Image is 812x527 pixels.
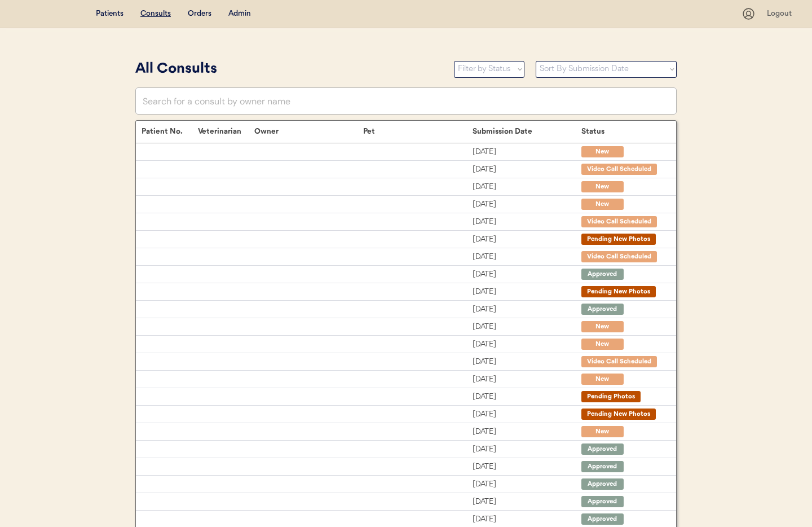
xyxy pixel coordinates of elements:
div: Video Call Scheduled [587,165,651,174]
div: New [587,322,618,332]
div: New [587,147,618,157]
div: Pending Photos [587,392,635,402]
div: New [587,200,618,209]
div: [DATE] [473,355,581,368]
div: Approved [587,462,618,472]
div: [DATE] [473,286,581,298]
div: [DATE] [473,460,581,473]
div: Pet [363,127,472,136]
div: Approved [587,515,618,524]
div: Owner [254,127,363,136]
div: [DATE] [473,390,581,403]
div: Admin [228,8,251,20]
div: [DATE] [473,495,581,508]
div: [DATE] [473,233,581,246]
div: Status [581,127,665,136]
div: Patients [96,8,123,20]
div: Logout [767,8,795,20]
div: Pending New Photos [587,235,650,244]
div: All Consults [135,59,443,80]
div: [DATE] [473,268,581,281]
div: New [587,427,618,437]
div: Approved [587,270,618,279]
div: Video Call Scheduled [587,357,651,367]
div: Submission Date [473,127,581,136]
div: [DATE] [473,408,581,421]
div: New [587,340,618,349]
div: Pending New Photos [587,287,650,297]
div: [DATE] [473,320,581,333]
div: [DATE] [473,513,581,526]
div: [DATE] [473,181,581,194]
div: [DATE] [473,338,581,351]
input: Search for a consult by owner name [135,87,677,115]
div: [DATE] [473,373,581,386]
div: Orders [188,8,211,20]
div: [DATE] [473,163,581,176]
u: Consults [140,10,171,17]
div: [DATE] [473,443,581,456]
div: [DATE] [473,146,581,159]
div: [DATE] [473,425,581,438]
div: Approved [587,480,618,489]
div: [DATE] [473,216,581,229]
div: [DATE] [473,303,581,316]
div: Video Call Scheduled [587,252,651,262]
div: Approved [587,305,618,314]
div: New [587,375,618,384]
div: Veterinarian [198,127,254,136]
div: [DATE] [473,251,581,263]
div: Pending New Photos [587,410,650,419]
div: New [587,182,618,192]
div: Approved [587,445,618,454]
div: [DATE] [473,198,581,211]
div: Approved [587,497,618,507]
div: Video Call Scheduled [587,217,651,227]
div: Patient No. [142,127,198,136]
div: [DATE] [473,478,581,491]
